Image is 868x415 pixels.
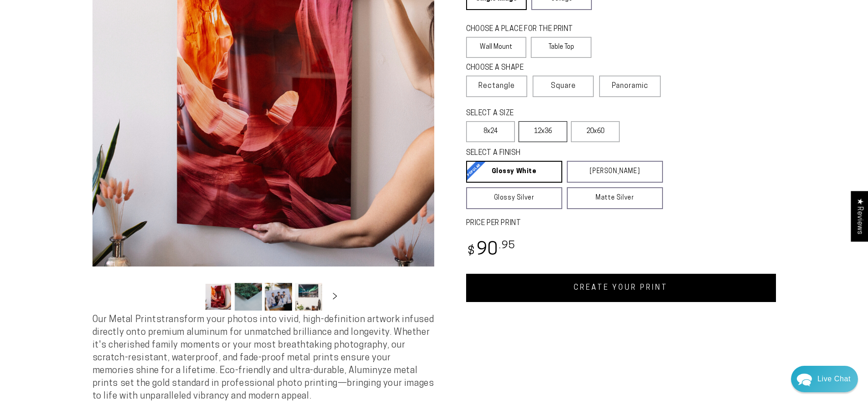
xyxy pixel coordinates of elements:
[817,366,851,392] div: Contact Us Directly
[612,82,648,90] span: Panoramic
[205,283,232,311] button: Load image 1 in gallery view
[466,218,776,229] label: PRICE PER PRINT
[851,191,868,241] div: Click to open Judge.me floating reviews tab
[182,287,202,307] button: Slide left
[98,260,123,266] span: Re:amaze
[466,108,590,119] legend: SELECT A SIZE
[466,274,776,302] a: CREATE YOUR PRINT
[13,42,180,50] div: We usually reply in a few hours.
[85,14,109,37] img: John
[466,63,585,73] legend: CHOOSE A SHAPE
[499,241,515,251] sup: .95
[295,283,322,311] button: Load image 4 in gallery view
[466,121,515,142] label: 8x24
[325,287,345,307] button: Slide right
[466,24,583,35] legend: CHOOSE A PLACE FOR THE PRINT
[70,261,123,266] span: We run on
[235,283,262,311] button: Load image 2 in gallery view
[467,246,475,258] span: $
[466,161,562,183] a: Glossy White
[567,161,663,183] a: [PERSON_NAME]
[104,14,128,37] img: Helga
[466,37,527,58] label: Wall Mount
[478,81,515,92] span: Rectangle
[519,121,567,142] label: 12x36
[567,187,663,209] a: Matte Silver
[531,37,591,58] label: Table Top
[66,14,90,37] img: Marie J
[551,81,576,92] span: Square
[571,121,620,142] label: 20x60
[466,187,562,209] a: Glossy Silver
[466,148,641,159] legend: SELECT A FINISH
[791,366,858,392] div: Chat widget toggle
[466,241,516,259] bdi: 90
[62,275,132,289] a: Send a Message
[92,315,434,401] span: Our Metal Prints transform your photos into vivid, high-definition artwork infused directly onto ...
[265,283,292,311] button: Load image 3 in gallery view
